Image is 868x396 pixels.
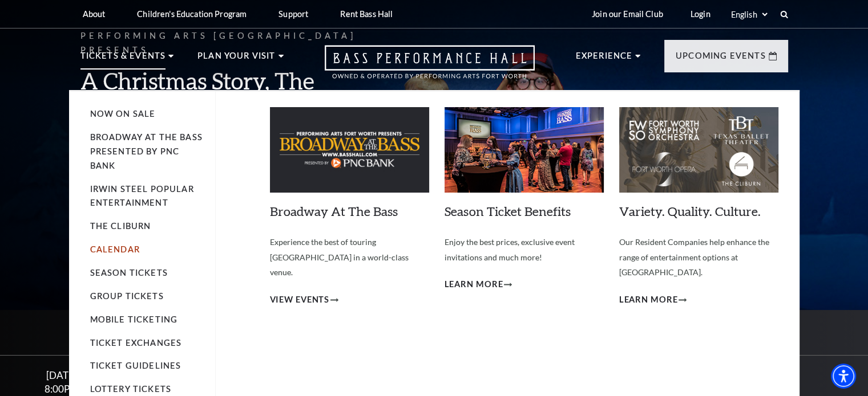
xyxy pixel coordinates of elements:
p: Plan Your Visit [197,49,276,70]
a: Group Tickets [90,291,164,301]
p: Experience the best of touring [GEOGRAPHIC_DATA] in a world-class venue. [270,235,429,280]
span: Learn More [445,277,503,292]
div: 8:00PM [14,384,110,394]
a: The Cliburn [90,221,151,231]
a: Broadway At The Bass [270,203,398,219]
img: Variety. Quality. Culture. [619,107,778,193]
div: [DATE] [14,369,110,381]
a: Now On Sale [90,109,156,119]
p: Upcoming Events [676,49,766,70]
a: Learn More Variety. Quality. Culture. [619,293,687,307]
p: About [83,9,106,19]
a: Ticket Guidelines [90,361,181,370]
p: Our Resident Companies help enhance the range of entertainment options at [GEOGRAPHIC_DATA]. [619,235,778,280]
a: Irwin Steel Popular Entertainment [90,184,194,208]
a: Learn More Season Ticket Benefits [445,277,512,292]
div: Accessibility Menu [831,364,856,389]
p: Tickets & Events [80,49,166,70]
p: Rent Bass Hall [340,9,393,19]
img: Broadway At The Bass [270,107,429,193]
select: Select: [729,9,769,20]
a: Lottery Tickets [90,384,172,394]
a: Open this option [284,45,576,90]
a: Calendar [90,244,140,254]
a: Broadway At The Bass presented by PNC Bank [90,132,203,170]
span: Learn More [619,293,678,307]
a: Ticket Exchanges [90,338,182,348]
a: View Events [270,293,339,307]
p: Experience [576,49,633,70]
p: Enjoy the best prices, exclusive event invitations and much more! [445,235,604,265]
img: Season Ticket Benefits [445,107,604,193]
p: Children's Education Program [137,9,247,19]
p: Support [278,9,308,19]
a: Season Tickets [90,268,168,277]
a: Variety. Quality. Culture. [619,203,761,219]
a: Season Ticket Benefits [445,203,571,219]
span: View Events [270,293,330,307]
a: Mobile Ticketing [90,315,178,324]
